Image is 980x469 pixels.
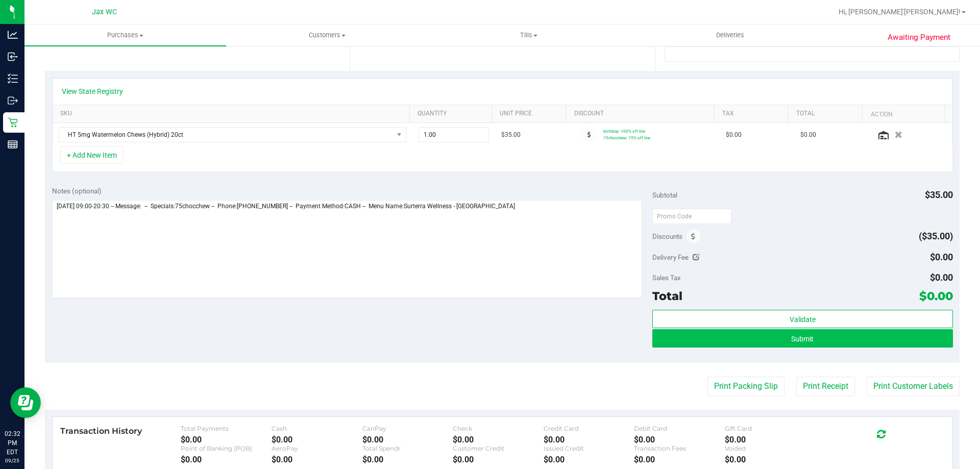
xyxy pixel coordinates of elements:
span: $35.00 [925,189,953,200]
div: Debit Card [634,425,725,432]
span: Sales Tax [652,274,681,282]
div: $0.00 [362,435,453,445]
span: Tills [428,31,629,40]
div: AeroPay [272,445,362,452]
span: $0.00 [800,130,816,140]
div: Transaction Fees [634,445,725,452]
button: Validate [652,310,952,328]
div: Credit Card [544,425,634,432]
inline-svg: Inventory [8,73,18,84]
a: Deliveries [629,24,831,46]
a: Purchases [24,24,226,46]
button: Print Customer Labels [867,377,960,396]
div: $0.00 [181,435,272,445]
a: Customers [226,24,428,46]
span: Delivery Fee [652,253,689,261]
span: $0.00 [930,252,953,262]
a: SKU [60,110,406,118]
span: ($35.00) [919,231,953,241]
inline-svg: Retail [8,117,18,128]
div: $0.00 [634,455,725,464]
div: $0.00 [453,455,544,464]
a: Quantity [418,110,488,118]
div: Cash [272,425,362,432]
a: Unit Price [500,110,562,118]
div: Check [453,425,544,432]
a: Total [796,110,859,118]
button: + Add New Item [60,146,124,164]
div: $0.00 [544,435,634,445]
span: Subtotal [652,191,677,199]
a: Tills [428,24,629,46]
p: 02:32 PM EDT [5,429,20,457]
div: Total Payments [181,425,272,432]
span: Validate [790,315,816,324]
p: 09/25 [5,457,20,464]
div: Point of Banking (POB) [181,445,272,452]
span: Awaiting Payment [888,32,950,43]
inline-svg: Reports [8,139,18,150]
span: $0.00 [930,272,953,283]
span: HT 5mg Watermelon Chews (Hybrid) 20ct [59,128,393,142]
div: $0.00 [453,435,544,445]
div: $0.00 [272,435,362,445]
inline-svg: Analytics [8,30,18,40]
div: Gift Card [725,425,816,432]
span: Hi, [PERSON_NAME]'[PERSON_NAME]! [839,8,961,16]
div: $0.00 [181,455,272,464]
div: Total Spendr [362,445,453,452]
a: Discount [574,110,710,118]
span: $0.00 [726,130,742,140]
span: Jax WC [92,8,117,16]
span: NO DATA FOUND [59,127,406,142]
div: $0.00 [634,435,725,445]
span: Total [652,289,682,303]
a: View State Registry [62,86,123,96]
div: CanPay [362,425,453,432]
span: Purchases [24,31,226,40]
span: $0.00 [919,289,953,303]
div: $0.00 [725,435,816,445]
input: Promo Code [652,209,731,224]
div: Customer Credit [453,445,544,452]
i: Edit Delivery Fee [693,254,700,261]
a: Tax [722,110,785,118]
button: Print Receipt [796,377,855,396]
th: Action [862,105,944,124]
button: Print Packing Slip [707,377,785,396]
button: Submit [652,329,952,348]
span: Discounts [652,227,682,245]
span: Deliveries [702,31,758,40]
div: Voided [725,445,816,452]
span: birthday: 100% off line [603,129,645,134]
span: Notes (optional) [52,187,102,195]
span: Submit [791,335,814,343]
div: $0.00 [544,455,634,464]
div: $0.00 [272,455,362,464]
iframe: Resource center [10,387,41,418]
div: Issued Credit [544,445,634,452]
span: $35.00 [501,130,521,140]
span: Customers [227,31,427,40]
div: $0.00 [362,455,453,464]
inline-svg: Inbound [8,52,18,62]
span: 75chocchew: 75% off line [603,135,650,140]
div: $0.00 [725,455,816,464]
inline-svg: Outbound [8,95,18,106]
input: 1.00 [419,128,489,142]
